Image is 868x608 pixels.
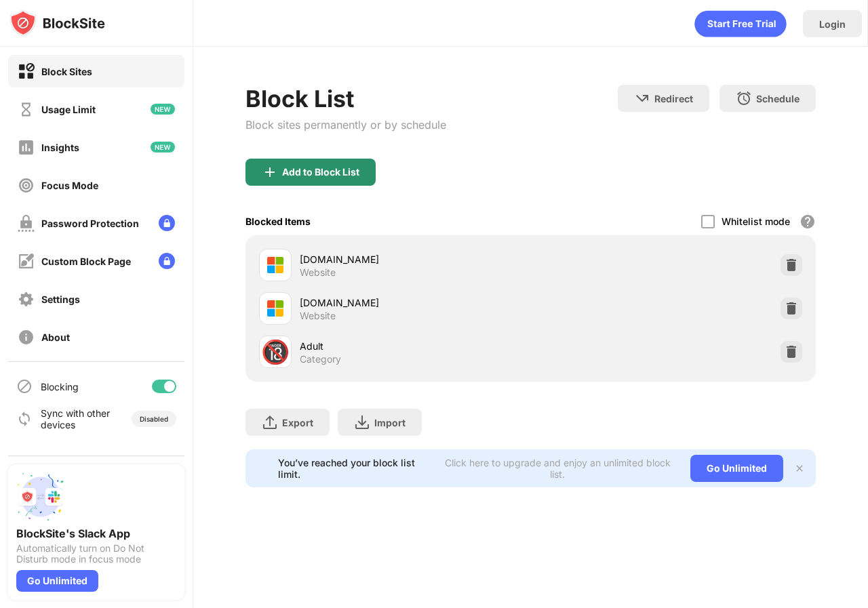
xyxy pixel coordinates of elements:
[756,93,800,104] div: Schedule
[41,381,79,392] div: Blocking
[300,339,531,353] div: Adult
[18,139,35,156] img: insights-off.svg
[41,407,111,430] div: Sync with other devices
[16,527,176,540] div: BlockSite's Slack App
[41,104,96,115] div: Usage Limit
[282,167,359,178] div: Add to Block List
[690,455,783,482] div: Go Unlimited
[374,417,406,428] div: Import
[41,256,131,267] div: Custom Block Page
[441,457,675,480] div: Click here to upgrade and enjoy an unlimited block list.
[16,472,65,521] img: push-slack.svg
[261,338,290,366] div: 🔞
[18,215,35,232] img: password-protection-off.svg
[722,216,790,227] div: Whitelist mode
[694,10,787,37] div: animation
[140,415,168,423] div: Disabled
[300,296,531,310] div: [DOMAIN_NAME]
[654,93,693,104] div: Redirect
[18,253,35,270] img: customize-block-page-off.svg
[41,331,70,343] div: About
[819,18,846,30] div: Login
[9,9,105,37] img: logo-blocksite.svg
[267,257,283,273] img: favicons
[245,85,446,113] div: Block List
[300,310,336,322] div: Website
[159,215,175,231] img: lock-menu.svg
[41,218,139,229] div: Password Protection
[18,329,35,346] img: about-off.svg
[159,253,175,269] img: lock-menu.svg
[16,570,98,592] div: Go Unlimited
[278,457,433,480] div: You’ve reached your block list limit.
[300,353,341,365] div: Category
[41,293,80,305] div: Settings
[16,543,176,565] div: Automatically turn on Do Not Disturb mode in focus mode
[300,252,531,266] div: [DOMAIN_NAME]
[245,118,446,131] div: Block sites permanently or by schedule
[41,66,92,77] div: Block Sites
[300,266,336,279] div: Website
[41,142,79,153] div: Insights
[16,411,33,427] img: sync-icon.svg
[245,216,311,227] div: Blocked Items
[18,177,35,194] img: focus-off.svg
[18,101,35,118] img: time-usage-off.svg
[18,291,35,308] img: settings-off.svg
[794,463,805,474] img: x-button.svg
[151,104,175,115] img: new-icon.svg
[41,180,98,191] div: Focus Mode
[267,300,283,317] img: favicons
[282,417,313,428] div: Export
[151,142,175,153] img: new-icon.svg
[18,63,35,80] img: block-on.svg
[16,378,33,394] img: blocking-icon.svg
